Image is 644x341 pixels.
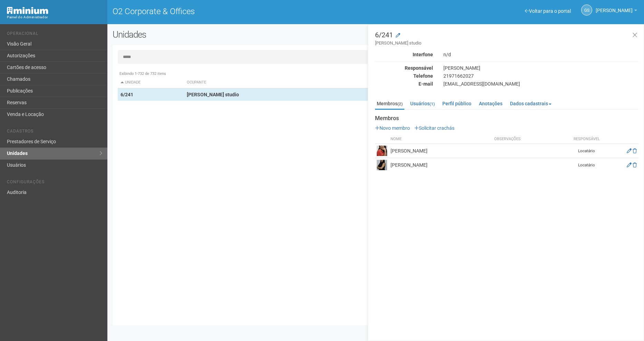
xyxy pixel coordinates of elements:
div: E-mail [370,81,438,87]
small: (1) [430,101,435,106]
th: Responsável [569,135,604,144]
td: [PERSON_NAME] [389,144,492,158]
strong: 6/241 [121,92,133,97]
div: [EMAIL_ADDRESS][DOMAIN_NAME] [438,81,644,87]
h2: Unidades [113,29,326,40]
a: Novo membro [375,125,410,131]
td: [PERSON_NAME] [389,158,492,172]
a: Membros(2) [375,98,404,110]
div: Exibindo 1-732 de 732 itens [118,71,634,77]
li: Operacional [7,31,102,38]
div: Responsável [370,65,438,71]
div: Painel do Administrador [7,14,102,20]
a: Solicitar crachás [414,125,454,131]
a: Dados cadastrais [508,98,553,109]
div: 21971662027 [438,73,644,79]
a: GS [581,4,592,16]
a: Excluir membro [633,162,637,168]
h3: 6/241 [375,31,638,46]
strong: Membros [375,115,638,121]
span: Gabriela Souza [596,1,633,13]
div: [PERSON_NAME] [438,65,644,71]
a: Voltar para o portal [525,8,571,14]
td: Locatário [569,158,604,172]
img: user.png [377,146,387,156]
a: Excluir membro [633,148,637,154]
div: Interfone [370,51,438,58]
th: Ocupante: activate to sort column ascending [184,77,412,88]
a: Usuários(1) [408,98,436,109]
a: Perfil público [441,98,473,109]
th: Observações [492,135,569,144]
a: [PERSON_NAME] [596,9,637,14]
a: Anotações [477,98,504,109]
a: Editar membro [627,162,632,168]
h1: O2 Corporate & Offices [113,7,371,16]
small: [PERSON_NAME] studio [375,40,638,46]
td: Locatário [569,144,604,158]
a: Editar membro [627,148,632,154]
img: Minium [7,7,48,14]
div: Telefone [370,73,438,79]
th: Nome [389,135,492,144]
strong: [PERSON_NAME] studio [187,92,239,97]
div: n/d [438,51,644,58]
a: Modificar a unidade [396,32,400,39]
small: (2) [397,101,403,106]
img: user.png [377,160,387,170]
li: Cadastros [7,129,102,136]
th: Unidade: activate to sort column descending [118,77,184,88]
li: Configurações [7,179,102,187]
